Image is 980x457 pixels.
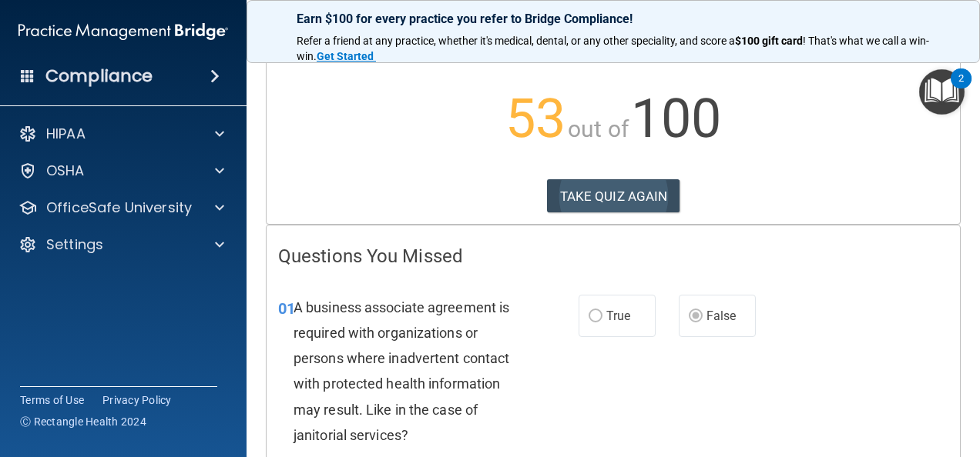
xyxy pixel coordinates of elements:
[278,299,295,318] span: 01
[297,12,930,26] p: Earn $100 for every practice you refer to Bridge Compliance!
[297,35,735,47] span: Refer a friend at any practice, whether it's medical, dental, or any other speciality, and score a
[606,309,630,323] span: True
[706,309,737,323] span: False
[18,16,228,47] img: PMB logo
[547,179,680,213] button: TAKE QUIZ AGAIN
[46,198,192,217] p: OfficeSafe University
[20,392,84,408] a: Terms of Use
[18,125,224,143] a: HIPAA
[919,69,965,115] button: Open Resource Center, 2 new notifications
[20,414,146,429] span: Ⓒ Rectangle Health 2024
[735,35,803,47] strong: $100 gift card
[18,198,224,217] a: OfficeSafe University
[297,35,929,62] span: ! That's what we call a win-win.
[46,125,86,143] p: HIPAA
[18,235,224,254] a: Settings
[46,235,103,254] p: Settings
[18,162,224,180] a: OSHA
[505,87,566,150] span: 53
[294,299,509,443] span: A business associate agreement is required with organizations or persons where inadvertent contac...
[317,50,376,62] a: Get Started
[631,87,721,150] span: 100
[102,392,172,408] a: Privacy Policy
[589,311,602,322] input: True
[45,65,153,87] h4: Compliance
[689,311,703,322] input: False
[317,50,374,62] strong: Get Started
[46,162,85,180] p: OSHA
[278,246,948,266] h4: Questions You Missed
[958,78,964,98] div: 2
[568,115,629,142] span: out of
